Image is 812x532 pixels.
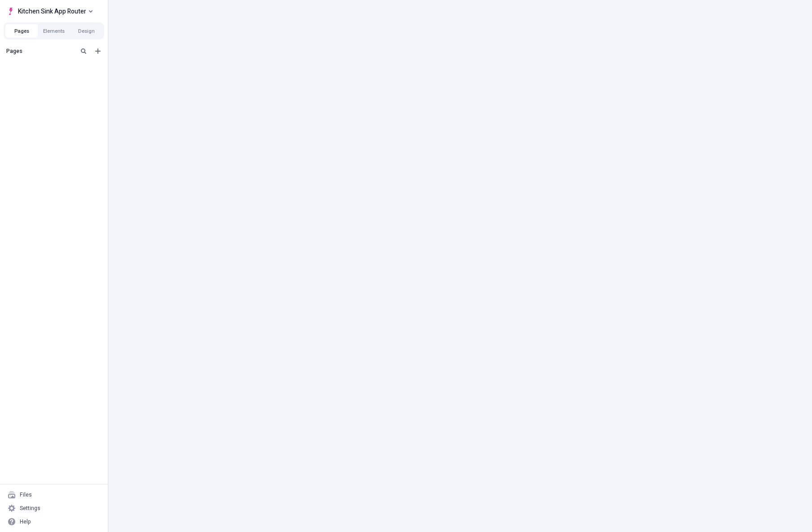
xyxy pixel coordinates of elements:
span: Kitchen Sink App Router [18,6,86,17]
div: Files [20,491,32,498]
div: Pages [6,48,75,55]
button: Pages [5,24,38,38]
button: Select site [4,4,96,18]
div: Settings [20,505,40,512]
button: Design [70,24,102,38]
div: Help [20,518,31,525]
button: Elements [38,24,70,38]
button: Add new [93,46,103,57]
